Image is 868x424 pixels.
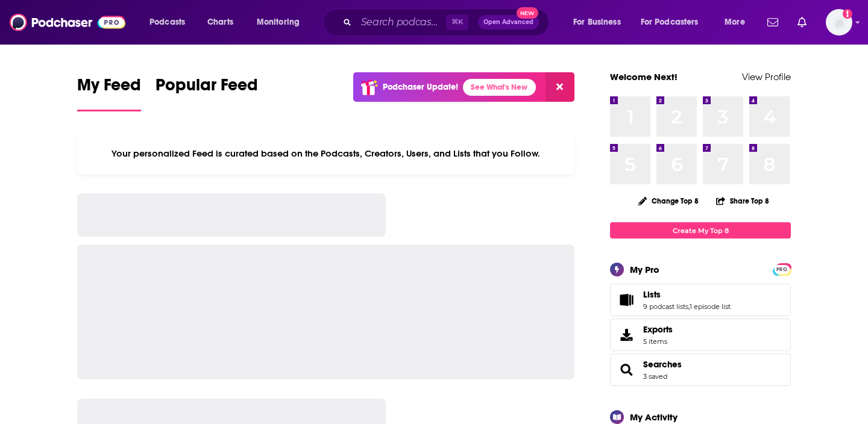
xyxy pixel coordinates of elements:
[715,189,770,213] button: Share Top 8
[641,14,699,31] span: For Podcasters
[614,361,638,378] a: Searches
[643,372,667,381] a: 3 saved
[775,265,789,274] span: PRO
[517,7,538,19] span: New
[614,326,638,343] span: Exports
[643,289,731,300] a: Lists
[483,19,533,25] span: Open Advanced
[257,14,300,31] span: Monitoring
[630,411,678,423] div: My Activity
[631,193,706,208] button: Change Top 8
[156,75,258,111] a: Popular Feed
[643,359,682,370] a: Searches
[843,9,852,19] svg: Add a profile image
[141,13,201,32] button: open menu
[207,14,233,31] span: Charts
[630,264,659,275] div: My Pro
[77,133,574,174] div: Your personalized Feed is curated based on the Podcasts, Creators, Users, and Lists that you Follow.
[610,222,791,238] a: Create My Top 8
[610,354,791,386] span: Searches
[77,75,141,102] span: My Feed
[446,14,468,30] span: ⌘ K
[200,13,241,32] a: Charts
[463,79,536,96] a: See What's New
[610,284,791,316] span: Lists
[565,13,636,32] button: open menu
[248,13,315,32] button: open menu
[688,302,690,311] span: ,
[77,75,141,111] a: My Feed
[775,264,789,273] a: PRO
[478,15,539,30] button: Open AdvancedNew
[156,75,258,102] span: Popular Feed
[716,13,760,32] button: open menu
[10,11,125,34] img: Podchaser - Follow, Share and Rate Podcasts
[643,302,688,311] a: 9 podcast lists
[725,14,745,31] span: More
[763,12,783,33] a: Show notifications dropdown
[643,337,673,346] span: 5 items
[614,291,638,308] a: Lists
[610,71,678,83] a: Welcome Next!
[643,324,673,335] span: Exports
[742,71,791,83] a: View Profile
[793,12,811,33] a: Show notifications dropdown
[149,14,185,31] span: Podcasts
[383,82,458,92] p: Podchaser Update!
[826,9,852,36] span: Logged in as systemsteam
[335,8,561,36] div: Search podcasts, credits, & more...
[643,289,661,300] span: Lists
[573,14,621,31] span: For Business
[356,13,446,32] input: Search podcasts, credits, & more...
[826,9,852,36] button: Show profile menu
[826,9,852,36] img: User Profile
[690,302,731,311] a: 1 episode list
[633,13,716,32] button: open menu
[610,319,791,351] a: Exports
